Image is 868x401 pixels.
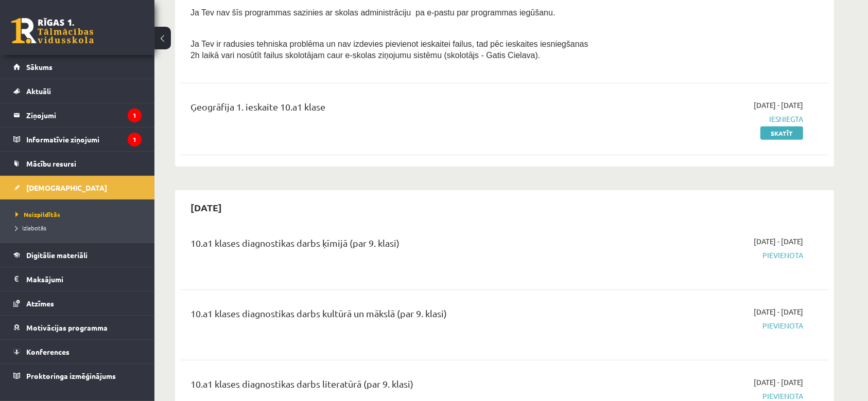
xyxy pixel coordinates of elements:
span: [DATE] - [DATE] [754,100,803,111]
a: Neizpildītās [15,210,144,219]
legend: Ziņojumi [26,103,142,127]
span: Izlabotās [15,224,46,232]
span: Konferences [26,347,70,356]
span: Neizpildītās [15,210,60,218]
a: Rīgas 1. Tālmācības vidusskola [11,18,94,44]
a: Aktuāli [13,79,142,103]
a: Mācību resursi [13,152,142,175]
h2: [DATE] [180,195,232,220]
a: Ziņojumi1 [13,103,142,127]
a: Atzīmes [13,291,142,315]
span: Pievienota [609,320,803,331]
a: Sākums [13,55,142,79]
span: Digitālie materiāli [26,250,88,260]
a: Motivācijas programma [13,316,142,339]
span: [DATE] - [DATE] [754,236,803,247]
span: [DATE] - [DATE] [754,377,803,388]
span: [DATE] - [DATE] [754,306,803,317]
i: 1 [128,108,142,122]
span: [DEMOGRAPHIC_DATA] [26,183,107,192]
a: Konferences [13,340,142,363]
span: Motivācijas programma [26,323,108,332]
div: 10.a1 klases diagnostikas darbs ķīmijā (par 9. klasi) [190,236,594,255]
span: Atzīmes [26,299,54,308]
i: 1 [128,133,142,147]
span: Iesniegta [609,114,803,124]
span: Ja Tev nav šīs programmas sazinies ar skolas administrāciju pa e-pastu par programmas iegūšanu. [190,8,555,17]
span: Ja Tev ir radusies tehniska problēma un nav izdevies pievienot ieskaitei failus, tad pēc ieskaite... [190,40,588,60]
span: Sākums [26,62,53,71]
div: 10.a1 klases diagnostikas darbs kultūrā un mākslā (par 9. klasi) [190,306,594,325]
a: Informatīvie ziņojumi1 [13,127,142,151]
div: 10.a1 klases diagnostikas darbs literatūrā (par 9. klasi) [190,377,594,396]
legend: Maksājumi [26,267,142,291]
span: Aktuāli [26,86,51,96]
a: [DEMOGRAPHIC_DATA] [13,176,142,199]
a: Skatīt [760,126,803,140]
span: Pievienota [609,250,803,261]
legend: Informatīvie ziņojumi [26,127,142,151]
div: Ģeogrāfija 1. ieskaite 10.a1 klase [190,100,594,119]
span: Proktoringa izmēģinājums [26,371,116,380]
span: Mācību resursi [26,159,76,168]
a: Proktoringa izmēģinājums [13,364,142,388]
a: Izlabotās [15,223,144,232]
a: Digitālie materiāli [13,243,142,267]
a: Maksājumi [13,267,142,291]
